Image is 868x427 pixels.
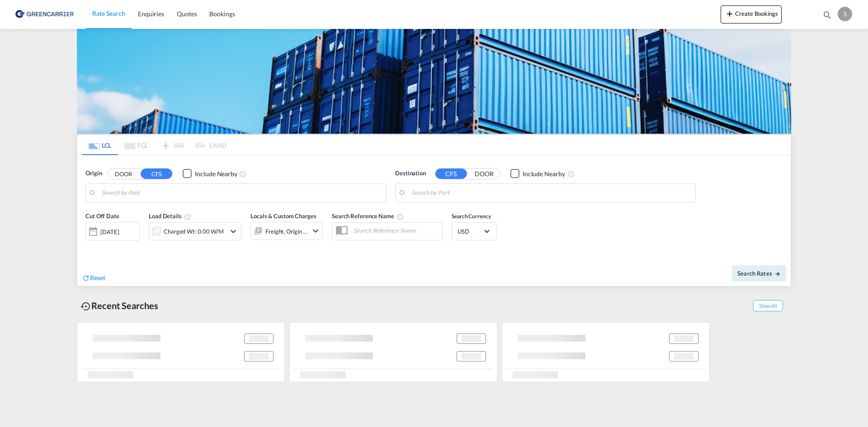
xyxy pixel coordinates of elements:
[753,300,783,311] span: Show All
[774,271,781,277] md-icon: icon-arrow-right
[239,170,246,178] md-icon: Unchecked: Ignores neighbouring ports when fetching rates.Checked : Includes neighbouring ports w...
[141,169,172,179] button: CFS
[77,155,791,286] div: Origin DOOR CFS Checkbox No InkUnchecked: Ignores neighbouring ports when fetching rates.Checked ...
[822,10,832,20] md-icon: icon-magnify
[195,169,237,178] div: Include Nearby
[250,222,323,240] div: Freight Origin Destinationicon-chevron-down
[183,169,237,178] md-checkbox: Checkbox No Ink
[721,5,782,23] button: icon-plus 400-fgCreate Bookings
[838,7,852,21] div: S
[100,228,119,236] div: [DATE]
[435,169,467,179] button: CFS
[149,212,191,220] span: Load Details
[310,225,321,236] md-icon: icon-chevron-down
[250,212,316,220] span: Locals & Custom Charges
[458,227,483,235] span: USD
[822,10,832,23] div: icon-magnify
[452,213,491,220] span: Search Currency
[85,240,92,252] md-datepicker: Select
[90,274,105,282] span: Reset
[737,270,781,277] span: Search Rates
[82,273,105,283] div: icon-refreshReset
[82,274,90,282] md-icon: icon-refresh
[85,222,140,241] div: [DATE]
[510,169,565,178] md-checkbox: Checkbox No Ink
[228,226,239,237] md-icon: icon-chevron-down
[77,29,791,134] img: GreenCarrierFCL_LCL.png
[80,301,91,312] md-icon: icon-backup-restore
[77,296,162,316] div: Recent Searches
[265,225,308,238] div: Freight Origin Destination
[14,4,75,24] img: b0b18ec08afe11efb1d4932555f5f09d.png
[92,9,125,17] span: Rate Search
[164,225,224,238] div: Charged Wt: 0.00 W/M
[468,169,500,179] button: DOOR
[332,212,404,220] span: Search Reference Name
[108,169,139,179] button: DOOR
[149,222,241,240] div: Charged Wt: 0.00 W/Micon-chevron-down
[82,135,118,155] md-tab-item: LCL
[349,224,442,237] input: Search Reference Name
[568,170,575,178] md-icon: Unchecked: Ignores neighbouring ports when fetching rates.Checked : Includes neighbouring ports w...
[724,8,735,19] md-icon: icon-plus 400-fg
[82,135,226,155] md-pagination-wrapper: Use the left and right arrow keys to navigate between tabs
[177,10,197,18] span: Quotes
[85,212,119,220] span: Cut Off Date
[411,186,691,200] input: Search by Port
[396,213,404,221] md-icon: Your search will be saved by the below given name
[184,213,191,221] md-icon: Chargeable Weight
[209,10,235,18] span: Bookings
[523,169,565,178] div: Include Nearby
[395,169,426,178] span: Destination
[457,225,492,238] md-select: Select Currency: $ USDUnited States Dollar
[102,186,381,200] input: Search by Port
[732,265,786,282] button: Search Ratesicon-arrow-right
[85,169,102,178] span: Origin
[138,10,164,18] span: Enquiries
